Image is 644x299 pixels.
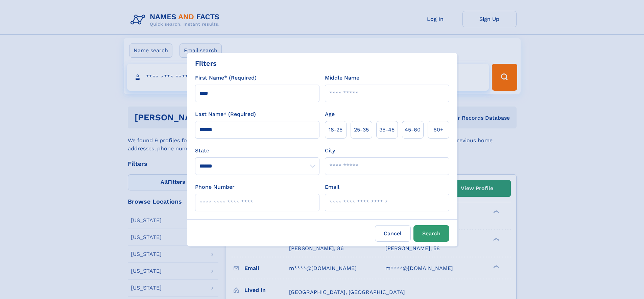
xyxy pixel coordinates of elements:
div: Filters [195,58,217,68]
button: Search [413,225,449,242]
label: City [325,147,335,155]
label: Age [325,110,335,118]
label: Last Name* (Required) [195,110,256,118]
span: 18‑25 [329,126,342,134]
label: Middle Name [325,74,359,82]
label: State [195,147,319,155]
label: Email [325,183,339,191]
label: Cancel [375,225,411,242]
label: Phone Number [195,183,235,191]
span: 60+ [433,126,444,134]
span: 25‑35 [354,126,369,134]
span: 35‑45 [379,126,395,134]
label: First Name* (Required) [195,74,257,82]
span: 45‑60 [405,126,421,134]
